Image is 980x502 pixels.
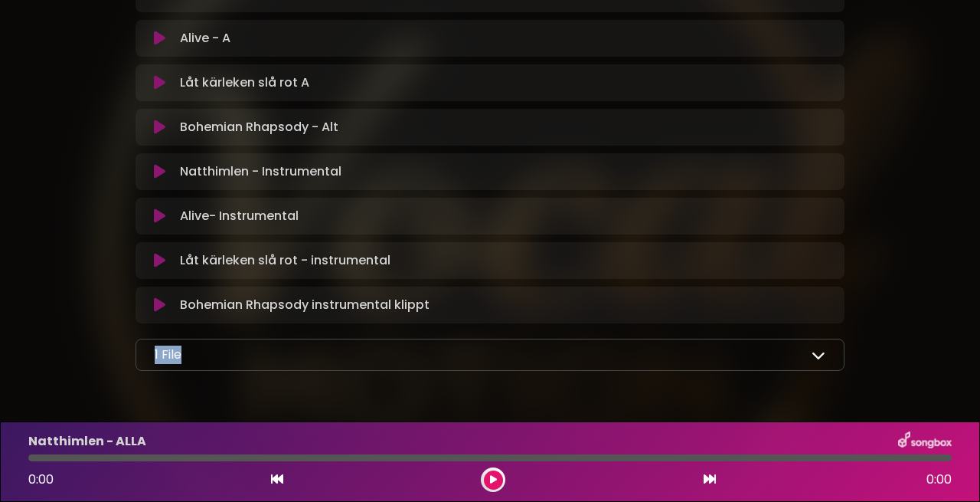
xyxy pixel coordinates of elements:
p: Natthimlen - Instrumental [180,162,341,181]
p: Alive- Instrumental [180,207,299,225]
p: Bohemian Rhapsody instrumental klippt [180,296,430,314]
img: songbox-logo-white.png [898,431,952,451]
p: Bohemian Rhapsody - Alt [180,118,338,136]
p: 1 File [155,346,181,364]
p: Låt kärleken slå rot - instrumental [180,251,390,270]
p: Natthimlen - ALLA [28,432,146,451]
p: Låt kärleken slå rot A [180,74,309,92]
p: Alive - A [180,29,230,48]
